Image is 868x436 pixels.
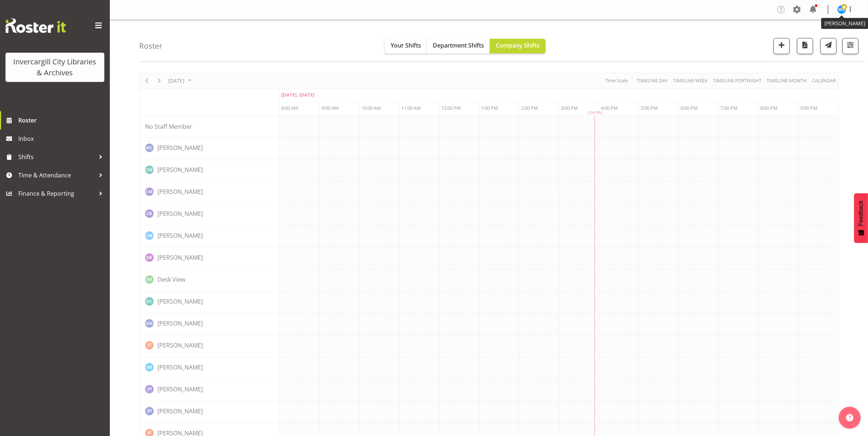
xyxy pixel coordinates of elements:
[837,5,846,14] img: willem-burger11692.jpg
[858,200,864,226] span: Feedback
[427,39,490,53] button: Department Shifts
[433,41,484,49] span: Department Shifts
[18,170,95,181] span: Time & Attendance
[490,39,545,53] button: Company Shifts
[391,41,421,49] span: Your Shifts
[18,188,95,199] span: Finance & Reporting
[797,38,813,54] button: Download a PDF of the roster for the current day
[139,42,163,50] h4: Roster
[18,151,95,162] span: Shifts
[5,18,66,33] img: Rosterit website logo
[13,56,97,78] div: Invercargill City Libraries & Archives
[854,193,868,243] button: Feedback - Show survey
[496,41,540,49] span: Company Shifts
[842,38,858,54] button: Filter Shifts
[18,115,106,126] span: Roster
[385,39,427,53] button: Your Shifts
[846,414,853,421] img: help-xxl-2.png
[820,38,837,54] button: Send a list of all shifts for the selected filtered period to all rostered employees.
[18,133,106,144] span: Inbox
[774,38,790,54] button: Add a new shift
